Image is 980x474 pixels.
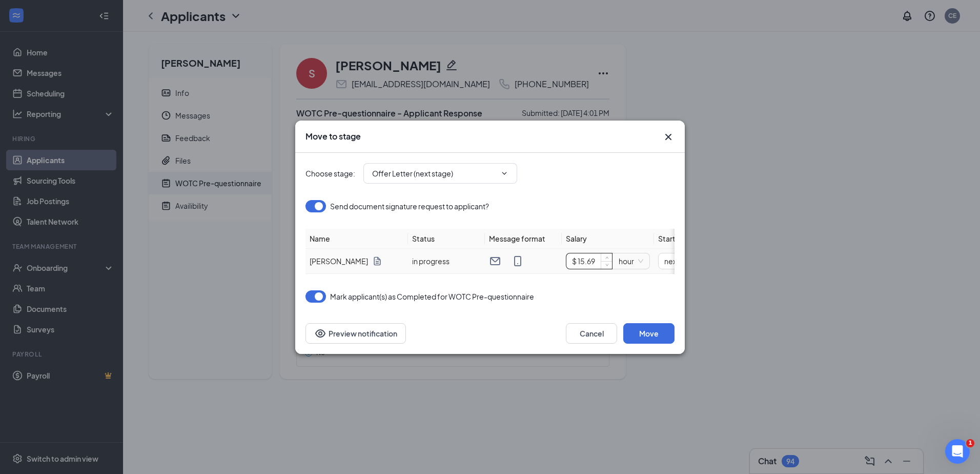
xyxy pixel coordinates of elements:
[654,229,808,249] th: Start date
[601,253,612,261] span: Increase Value
[966,439,974,447] span: 1
[314,327,326,340] svg: Eye
[305,229,408,249] th: Name
[408,229,485,249] th: Status
[562,229,654,249] th: Salary
[305,131,361,142] h3: Move to stage
[330,290,534,303] span: Mark applicant(s) as Completed for WOTC Pre-questionnaire
[512,255,524,267] svg: MobileSms
[604,262,610,268] span: down
[945,439,970,464] iframe: Intercom live chat
[305,323,406,344] button: Preview notificationEye
[662,131,675,143] svg: Cross
[489,255,501,267] svg: Email
[330,200,489,212] span: Send document signature request to applicant?
[619,253,643,269] span: hour
[305,168,355,179] span: Choose stage :
[662,131,675,143] button: Close
[408,249,485,274] td: in progress
[485,229,562,249] th: Message format
[604,254,610,261] span: up
[372,256,382,266] svg: Document
[664,253,724,269] span: next_weekday
[566,323,617,344] button: Cancel
[623,323,675,344] button: Move
[500,169,508,177] svg: ChevronDown
[310,255,368,267] span: [PERSON_NAME]
[601,261,612,269] span: Decrease Value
